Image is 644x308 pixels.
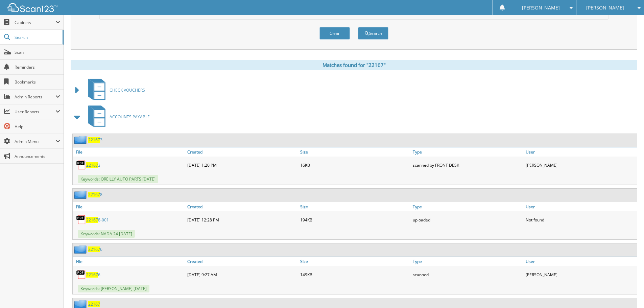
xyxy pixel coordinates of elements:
div: 194KB [299,213,411,227]
a: 221676 [86,272,100,278]
span: Help [15,124,60,129]
span: 22167 [88,192,100,197]
button: Clear [319,27,350,40]
span: 22167 [86,162,98,168]
a: Type [411,202,524,211]
span: 22167 [88,137,100,143]
span: Cabinets [15,20,55,25]
div: [DATE] 1:20 PM [186,158,299,172]
a: Size [299,257,411,266]
a: Created [186,202,299,211]
img: folder2.png [74,136,88,144]
a: Size [299,147,411,157]
img: PDF.png [76,160,86,170]
div: uploaded [411,213,524,227]
span: [PERSON_NAME] [522,6,560,10]
div: Matches found for "22167" [71,60,637,70]
span: 22167 [86,217,98,223]
span: 22167 [86,272,98,278]
a: Size [299,202,411,211]
span: Scan [15,49,60,55]
div: 16KB [299,158,411,172]
a: File [73,257,186,266]
span: Bookmarks [15,79,60,85]
iframe: Chat Widget [610,276,644,308]
div: [PERSON_NAME] [524,268,637,281]
span: Keywords: [PERSON_NAME] [DATE] [78,285,149,292]
div: Not found [524,213,637,227]
a: 221673 [88,137,102,143]
a: File [73,202,186,211]
a: ACCOUNTS PAYABLE [84,103,150,130]
a: File [73,147,186,157]
div: scanned by FRONT DESK [411,158,524,172]
button: Search [358,27,388,40]
span: Keywords: OREILLY AUTO PARTS [DATE] [78,175,158,183]
span: Admin Menu [15,139,55,144]
div: [DATE] 12:28 PM [186,213,299,227]
img: PDF.png [76,215,86,225]
a: User [524,257,637,266]
a: Created [186,257,299,266]
img: PDF.png [76,269,86,280]
a: User [524,147,637,157]
a: CHECK VOUCHERS [84,77,145,103]
a: User [524,202,637,211]
img: scan123-logo-white.svg [7,3,57,12]
span: Keywords: NADA 24 [DATE] [78,230,135,238]
a: Type [411,257,524,266]
a: 221678 [88,192,102,197]
img: folder2.png [74,245,88,254]
span: Reminders [15,64,60,70]
a: Type [411,147,524,157]
div: scanned [411,268,524,281]
div: 149KB [299,268,411,281]
span: Admin Reports [15,94,55,100]
a: 221678-001 [86,217,109,223]
a: Created [186,147,299,157]
a: 22167 [88,301,100,307]
span: ACCOUNTS PAYABLE [110,114,150,120]
div: [PERSON_NAME] [524,158,637,172]
span: User Reports [15,109,55,115]
span: [PERSON_NAME] [586,6,624,10]
a: 221673 [86,162,100,168]
a: 221676 [88,246,102,252]
span: CHECK VOUCHERS [110,87,145,93]
span: Announcements [15,153,60,159]
img: folder2.png [74,190,88,199]
span: 22167 [88,246,100,252]
div: [DATE] 9:27 AM [186,268,299,281]
span: Search [15,34,59,40]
